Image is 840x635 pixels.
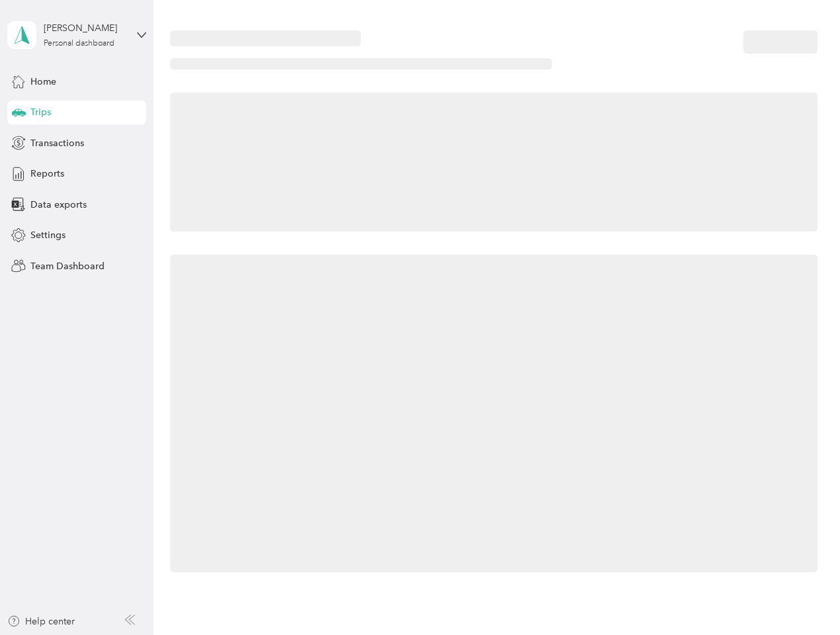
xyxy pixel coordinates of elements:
[30,105,51,119] span: Trips
[7,614,75,628] button: Help center
[30,259,105,273] span: Team Dashboard
[44,21,126,35] div: [PERSON_NAME]
[30,228,66,242] span: Settings
[30,167,64,181] span: Reports
[30,75,56,89] span: Home
[30,198,87,212] span: Data exports
[766,561,840,635] iframe: Everlance-gr Chat Button Frame
[44,40,115,48] div: Personal dashboard
[30,136,84,150] span: Transactions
